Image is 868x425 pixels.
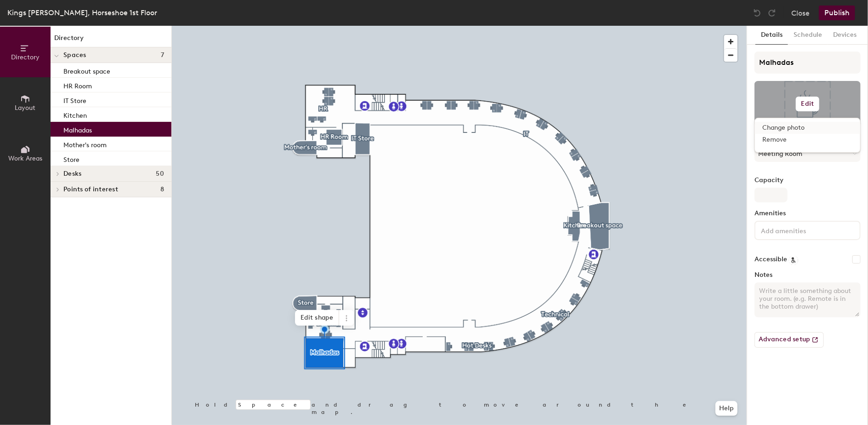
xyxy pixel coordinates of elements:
[755,177,861,184] label: Capacity
[63,65,110,75] p: Breakout space
[63,186,118,193] span: Points of interest
[295,310,339,326] span: Edit shape
[762,136,853,144] span: Remove
[788,26,828,45] button: Schedule
[819,6,855,20] button: Publish
[161,52,164,59] span: 7
[759,224,842,235] input: Add amenities
[63,124,92,134] p: Malhadas
[63,52,86,59] span: Spaces
[63,80,92,90] p: HR Room
[11,53,40,61] span: Directory
[828,26,862,45] button: Devices
[160,186,164,193] span: 8
[801,100,814,108] h6: Edit
[63,109,87,120] p: Kitchen
[755,210,861,217] label: Amenities
[755,145,861,162] button: Meeting Room
[755,332,824,348] button: Advanced setup
[755,26,788,45] button: Details
[796,97,820,111] button: Edit
[755,271,861,279] label: Notes
[715,401,738,416] button: Help
[51,33,171,47] h1: Directory
[755,256,787,263] label: Accessible
[753,8,762,17] img: Undo
[7,7,157,18] div: Kings [PERSON_NAME], Horseshoe 1st Floor
[156,170,164,178] span: 50
[15,104,36,112] span: Layout
[791,6,810,20] button: Close
[767,8,777,17] img: Redo
[8,155,42,162] span: Work Areas
[63,153,79,164] p: Store
[63,138,107,149] p: Mother's room
[63,170,81,178] span: Desks
[63,94,86,105] p: IT Store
